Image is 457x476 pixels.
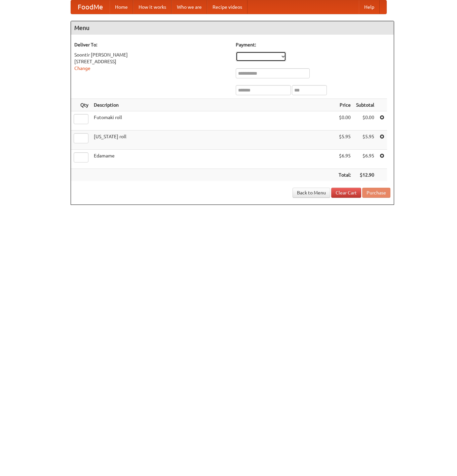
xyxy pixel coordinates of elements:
a: Back to Menu [293,188,330,198]
th: Price [336,99,353,111]
th: Total: [336,169,353,181]
td: $5.95 [353,131,377,150]
td: Futomaki roll [91,111,336,131]
th: $12.90 [353,169,377,181]
h5: Deliver To: [74,41,229,48]
a: Change [74,66,90,71]
a: Who we are [172,0,207,14]
td: $0.00 [336,111,353,131]
th: Description [91,99,336,111]
td: $6.95 [336,150,353,169]
a: Recipe videos [207,0,247,14]
th: Qty [71,99,91,111]
td: [US_STATE] roll [91,131,336,150]
td: Edamame [91,150,336,169]
h4: Menu [71,21,394,35]
td: $0.00 [353,111,377,131]
a: Help [359,0,380,14]
td: $6.95 [353,150,377,169]
a: Home [110,0,133,14]
a: FoodMe [71,0,110,14]
th: Subtotal [353,99,377,111]
div: Soontir [PERSON_NAME] [74,51,229,58]
td: $5.95 [336,131,353,150]
button: Purchase [362,188,390,198]
div: [STREET_ADDRESS] [74,58,229,65]
h5: Payment: [236,41,390,48]
a: Clear Cart [331,188,361,198]
a: How it works [133,0,172,14]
